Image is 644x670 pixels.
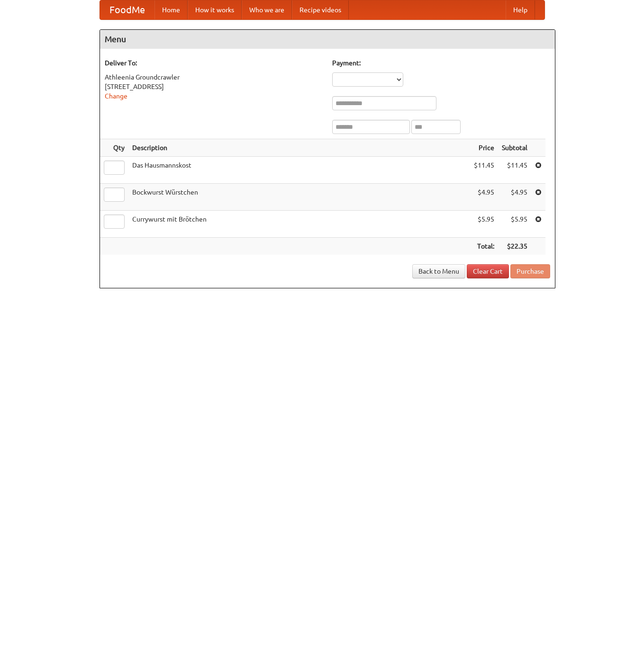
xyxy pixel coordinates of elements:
[332,58,550,68] h5: Payment:
[128,157,470,184] td: Das Hausmannskost
[128,184,470,211] td: Bockwurst Würstchen
[506,0,535,19] a: Help
[100,30,555,49] h4: Menu
[510,264,550,278] button: Purchase
[498,211,531,238] td: $5.95
[498,184,531,211] td: $4.95
[292,0,349,19] a: Recipe videos
[154,0,188,19] a: Home
[242,0,292,19] a: Who we are
[412,264,465,278] a: Back to Menu
[100,0,154,19] a: FoodMe
[498,139,531,157] th: Subtotal
[105,72,323,82] div: Athleenia Groundcrawler
[470,238,498,255] th: Total:
[470,211,498,238] td: $5.95
[188,0,242,19] a: How it works
[105,82,323,91] div: [STREET_ADDRESS]
[100,139,128,157] th: Qty
[498,157,531,184] td: $11.45
[105,58,323,68] h5: Deliver To:
[470,184,498,211] td: $4.95
[470,139,498,157] th: Price
[128,211,470,238] td: Currywurst mit Brötchen
[128,139,470,157] th: Description
[105,92,127,100] a: Change
[470,157,498,184] td: $11.45
[498,238,531,255] th: $22.35
[467,264,509,278] a: Clear Cart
